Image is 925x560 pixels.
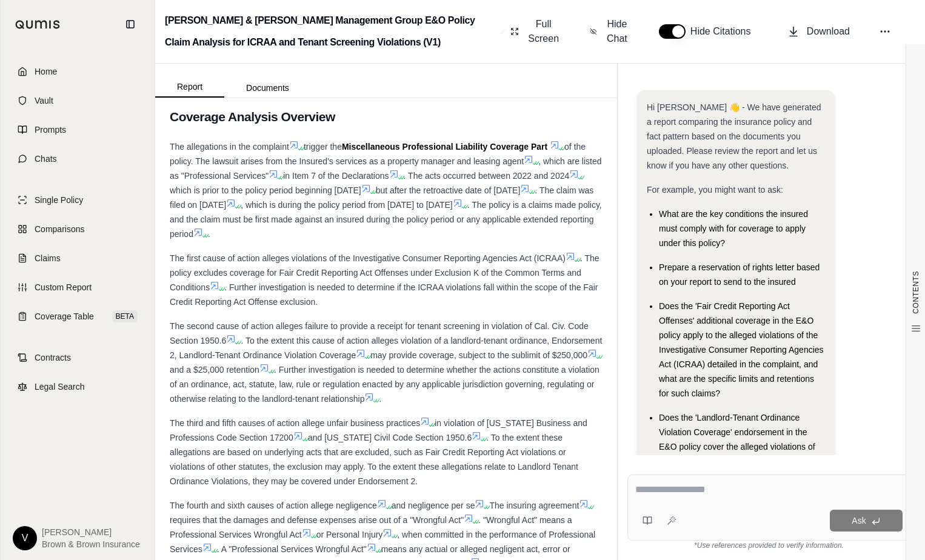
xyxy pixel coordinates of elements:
span: Hi [PERSON_NAME] 👋 - We have generated a report comparing the insurance policy and fact pattern b... [647,102,821,170]
div: V [13,526,37,550]
span: The insuring agreement [489,501,579,510]
span: and a $25,000 retention [170,365,259,375]
span: CONTENTS [911,271,921,314]
span: . A "Professional Services Wrongful Act" [217,544,367,554]
span: Comparisons [35,223,84,235]
span: in Item 7 of the Declarations [283,171,389,181]
span: Claims [35,252,61,264]
span: may provide coverage, subject to the sublimit of $250,000 [370,350,587,360]
span: , which is during the policy period from [DATE] to [DATE] [241,200,453,210]
span: Chats [35,153,57,165]
a: Chats [8,145,147,172]
a: Vault [8,87,147,114]
a: Coverage TableBETA [8,303,147,330]
span: of the policy. The lawsuit arises from the Insured's services as a property manager and leasing a... [170,142,586,166]
span: . Further investigation is needed to determine if the ICRAA violations fall within the scope of t... [170,282,598,307]
span: . [208,229,210,239]
span: The allegations in the complaint [170,142,289,152]
span: The second cause of action alleges failure to provide a receipt for tenant screening in violation... [170,321,589,345]
button: Report [155,77,224,98]
span: Hide Chat [604,17,630,46]
span: The first cause of action alleges violations of the Investigative Consumer Reporting Agencies Act... [170,253,566,263]
span: . "Wrongful Act" means a Professional Services Wrongful Act [170,515,572,539]
img: Qumis Logo [15,20,61,29]
span: What are the key conditions the insured must comply with for coverage to apply under this policy? [659,209,808,248]
h2: Coverage Analysis Overview [170,104,603,130]
span: Prompts [35,124,66,136]
a: Contracts [8,344,147,371]
span: Prepare a reservation of rights letter based on your report to send to the insured [659,262,820,287]
span: Vault [35,95,53,107]
a: Single Policy [8,187,147,213]
span: trigger the [304,142,342,152]
span: Full Screen [526,17,561,46]
span: Does the 'Fair Credit Reporting Act Offenses' additional coverage in the E&O policy apply to the ... [659,301,824,398]
button: Download [783,19,855,44]
a: Custom Report [8,274,147,301]
span: . The claim was filed on [DATE] [170,185,593,210]
span: Coverage Table [35,310,94,322]
button: Full Screen [506,12,566,51]
span: but after the retroactive date of [DATE] [376,185,521,195]
button: Ask [830,510,903,532]
span: Does the 'Landlord-Tenant Ordinance Violation Coverage' endorsement in the E&O policy cover the a... [659,413,818,510]
span: Ask [852,516,866,525]
span: . The policy excludes coverage for Fair Credit Reporting Act Offenses under Exclusion K of the Co... [170,253,599,292]
a: Claims [8,245,147,272]
a: Comparisons [8,216,147,242]
span: For example, you might want to ask: [647,185,783,195]
span: or Personal Injury [316,530,383,539]
span: . Further investigation is needed to determine whether the actions constitute a violation of an o... [170,365,599,404]
span: Custom Report [35,281,92,293]
span: , which are listed as "Professional Services" [170,156,602,181]
span: The third and fifth causes of action allege unfair business practices [170,418,420,428]
span: . To the extent this cause of action alleges violation of a landlord-tenant ordinance, Endorsemen... [170,336,602,360]
span: and negligence per se [392,501,475,510]
span: . The policy is a claims made policy, and the claim must be first made against an insured during ... [170,200,602,239]
span: Home [35,65,57,78]
span: in violation of [US_STATE] Business and Professions Code Section 17200 [170,418,587,442]
span: and [US_STATE] Civil Code Section 1950.6 [308,433,472,442]
span: Brown & Brown Insurance [42,538,140,550]
span: . [379,394,381,404]
div: *Use references provided to verify information. [627,541,910,550]
span: Contracts [35,352,71,364]
span: Legal Search [35,381,85,393]
span: Download [807,24,850,39]
h2: [PERSON_NAME] & [PERSON_NAME] Management Group E&O Policy Claim Analysis for ICRAA and Tenant Scr... [165,10,495,53]
span: , when committed in the performance of Professional Services [170,530,595,554]
a: Legal Search [8,373,147,400]
span: which is prior to the policy period beginning [DATE] [170,185,361,195]
span: [PERSON_NAME] [42,526,140,538]
button: Hide Chat [585,12,635,51]
span: requires that the damages and defense expenses arise out of a "Wrongful Act" [170,515,464,525]
span: Hide Citations [690,24,758,39]
strong: Miscellaneous Professional Liability Coverage Part [342,142,547,152]
span: . To the extent these allegations are based on underlying acts that are excluded, such as Fair Cr... [170,433,578,486]
a: Prompts [8,116,147,143]
button: Documents [224,78,311,98]
span: Single Policy [35,194,83,206]
button: Collapse sidebar [121,15,140,34]
a: Home [8,58,147,85]
span: The fourth and sixth causes of action allege negligence [170,501,377,510]
span: BETA [112,310,138,322]
span: . The acts occurred between 2022 and 2024 [404,171,570,181]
